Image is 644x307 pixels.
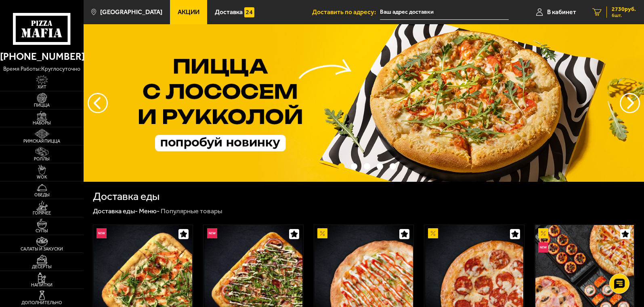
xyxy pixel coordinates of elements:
a: Меню- [139,207,159,215]
span: Акции [178,9,199,15]
span: В кабинет [547,9,576,15]
span: Доставить по адресу: [312,9,380,15]
img: Новинка [207,228,217,238]
button: точки переключения [351,163,357,170]
img: 15daf4d41897b9f0e9f617042186c801.svg [244,7,254,17]
span: проспект Стачек, 41 [380,5,509,20]
button: точки переключения [364,163,370,170]
span: 6 шт. [612,13,636,18]
span: 2730 руб. [612,6,636,12]
button: предыдущий [620,93,640,113]
span: [GEOGRAPHIC_DATA] [100,9,162,15]
input: Ваш адрес доставки [380,5,509,20]
img: Акционный [538,228,548,238]
img: Новинка [538,242,548,252]
span: Доставка [215,9,243,15]
a: Доставка еды- [93,207,138,215]
img: Акционный [428,228,438,238]
button: точки переключения [390,163,396,170]
button: следующий [88,93,108,113]
img: Новинка [96,228,107,238]
div: Популярные товары [161,207,222,216]
img: Акционный [317,228,327,238]
h1: Доставка еды [93,191,159,202]
button: точки переключения [338,163,344,170]
button: точки переключения [377,163,383,170]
